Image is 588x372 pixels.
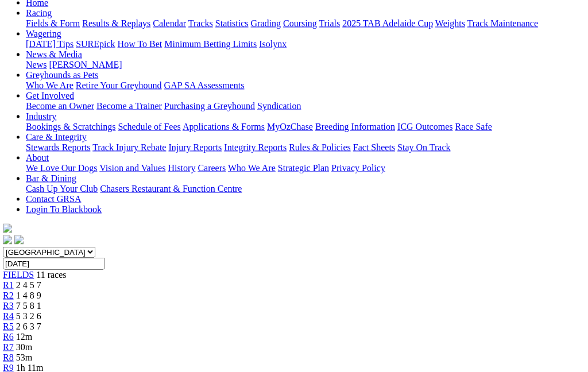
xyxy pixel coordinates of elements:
a: Careers [198,163,226,173]
div: Greyhounds as Pets [26,80,582,91]
a: Strategic Plan [278,163,329,173]
a: Bar & Dining [26,173,76,183]
a: Stewards Reports [26,142,90,152]
a: Minimum Betting Limits [164,39,257,49]
a: Injury Reports [168,142,222,152]
a: SUREpick [76,39,115,49]
a: Coursing [283,18,317,28]
span: 1 4 8 9 [16,290,41,300]
a: R2 [3,290,14,300]
a: FIELDS [3,270,34,280]
a: Become an Owner [26,101,94,111]
a: Race Safe [455,122,492,131]
a: Purchasing a Greyhound [164,101,255,111]
img: logo-grsa-white.png [3,224,12,233]
a: Isolynx [259,39,287,49]
img: facebook.svg [3,235,12,245]
a: Track Injury Rebate [92,142,166,152]
a: [DATE] Tips [26,39,73,49]
a: R3 [3,301,14,311]
a: Industry [26,111,56,121]
a: R6 [3,332,14,342]
a: Privacy Policy [331,163,385,173]
a: Care & Integrity [26,132,87,142]
a: Integrity Reports [224,142,287,152]
div: About [26,163,582,173]
div: News & Media [26,60,582,70]
span: 53m [16,352,32,362]
div: Wagering [26,39,582,49]
a: Schedule of Fees [118,122,180,131]
span: 7 5 8 1 [16,301,41,311]
a: Get Involved [26,91,74,100]
input: Select date [3,258,105,270]
a: Retire Your Greyhound [76,80,162,90]
a: Racing [26,8,52,18]
a: Rules & Policies [289,142,351,152]
a: Bookings & Scratchings [26,122,115,131]
a: Results & Replays [82,18,150,28]
a: News [26,60,47,69]
a: Fact Sheets [353,142,395,152]
a: [PERSON_NAME] [49,60,122,69]
a: ICG Outcomes [397,122,452,131]
div: Bar & Dining [26,184,582,194]
span: 2 4 5 7 [16,280,41,290]
span: 5 3 2 6 [16,311,41,321]
a: GAP SA Assessments [164,80,245,90]
a: R8 [3,352,14,362]
a: R5 [3,321,14,331]
img: twitter.svg [14,235,24,245]
a: News & Media [26,49,82,59]
a: Syndication [257,101,301,111]
a: Calendar [153,18,186,28]
a: Who We Are [26,80,73,90]
a: R7 [3,342,14,352]
a: Who We Are [228,163,276,173]
span: 2 6 3 7 [16,321,41,331]
a: Grading [251,18,281,28]
a: 2025 TAB Adelaide Cup [342,18,433,28]
a: Trials [319,18,340,28]
span: 12m [16,332,32,342]
a: Greyhounds as Pets [26,70,98,80]
span: 30m [16,342,32,352]
div: Care & Integrity [26,142,582,153]
a: Track Maintenance [467,18,538,28]
a: Wagering [26,29,61,38]
div: Industry [26,122,582,132]
a: Applications & Forms [183,122,265,131]
div: Get Involved [26,101,582,111]
span: 11 races [36,270,66,280]
a: Stay On Track [397,142,450,152]
a: Weights [435,18,465,28]
a: Statistics [215,18,249,28]
a: History [168,163,195,173]
a: Cash Up Your Club [26,184,98,193]
a: R1 [3,280,14,290]
a: Login To Blackbook [26,204,102,214]
a: Tracks [188,18,213,28]
div: Racing [26,18,582,29]
a: R4 [3,311,14,321]
a: We Love Our Dogs [26,163,97,173]
a: Become a Trainer [96,101,162,111]
a: Contact GRSA [26,194,81,204]
a: Vision and Values [99,163,165,173]
a: Breeding Information [315,122,395,131]
a: Fields & Form [26,18,80,28]
a: About [26,153,49,162]
a: MyOzChase [267,122,313,131]
a: Chasers Restaurant & Function Centre [100,184,242,193]
a: How To Bet [118,39,163,49]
